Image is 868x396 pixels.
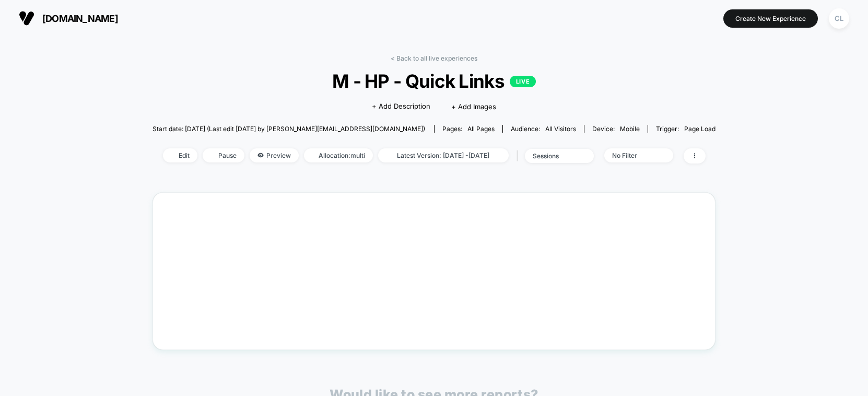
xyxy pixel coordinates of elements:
span: Edit [163,148,197,162]
div: Trigger: [656,125,715,133]
div: No Filter [612,152,654,159]
span: | [514,148,525,164]
div: sessions [533,152,574,160]
span: All Visitors [545,125,576,133]
span: Pause [203,148,244,162]
button: Create New Experience [723,9,818,28]
div: Pages: [442,125,495,133]
span: Device: [584,125,648,133]
span: Page Load [684,125,715,133]
div: CL [829,8,849,29]
div: Audience: [511,125,576,133]
button: CL [826,8,852,29]
span: Start date: [DATE] (Last edit [DATE] by [PERSON_NAME][EMAIL_ADDRESS][DOMAIN_NAME]) [153,125,425,133]
span: all pages [467,125,495,133]
span: M - HP - Quick Links [181,70,688,92]
span: Latest Version: [DATE] - [DATE] [378,148,509,162]
span: [DOMAIN_NAME] [42,13,118,24]
a: < Back to all live experiences [391,54,477,62]
span: Allocation: multi [304,148,373,162]
span: + Add Description [372,101,430,112]
span: + Add Images [451,102,496,111]
button: [DOMAIN_NAME] [16,10,121,27]
span: Preview [250,148,299,162]
p: LIVE [510,76,536,87]
span: mobile [620,125,640,133]
img: Visually logo [19,10,34,26]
